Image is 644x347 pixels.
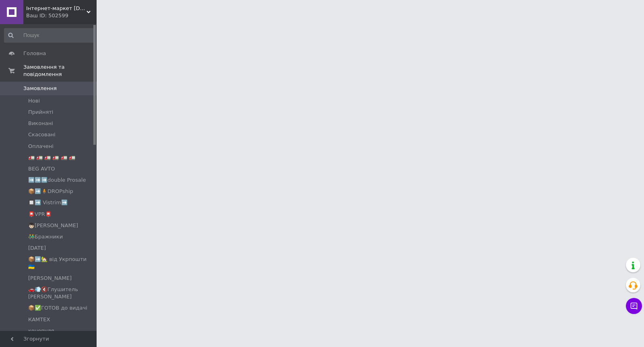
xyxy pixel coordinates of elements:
[28,222,78,229] span: 👦🏻[PERSON_NAME]
[28,188,73,195] span: 📦➡️🧍DROPship
[23,85,57,92] span: Замовлення
[28,327,54,335] span: конопуля
[28,316,50,323] span: КАМТЕХ
[26,12,97,19] div: Ваш ID: 502599
[28,120,53,127] span: Виконані
[28,177,86,184] span: ➡️➡️➡️double Prosale
[28,275,72,282] span: [PERSON_NAME]
[26,5,87,12] span: Інтернет-маркет gruz-avto.com — ваш шлях до надійної роботи на дорозі!
[28,286,94,300] span: 🚗💨🔇Глушитель [PERSON_NAME]
[28,256,94,270] span: 📦➡️🏡 від Укрпошти 🇺🇦
[28,211,52,218] span: 📮VPR📮
[28,154,75,161] span: 🚛 🚛 🚛 🚛 🚛 🚛
[28,199,68,206] span: 🔲➡️ Vistrim➡️
[28,244,46,252] span: [DATE]
[23,50,46,57] span: Головна
[28,131,56,138] span: Скасовані
[28,97,40,105] span: Нові
[28,304,87,312] span: 📦✅ГОТОВ до видачі
[28,165,55,172] span: BEG AVTO
[626,298,642,314] button: Чат з покупцем
[23,64,97,78] span: Замовлення та повідомлення
[28,143,54,150] span: Оплачені
[28,109,53,116] span: Прийняті
[4,28,95,43] input: Пошук
[28,233,63,240] span: 👬Бражники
